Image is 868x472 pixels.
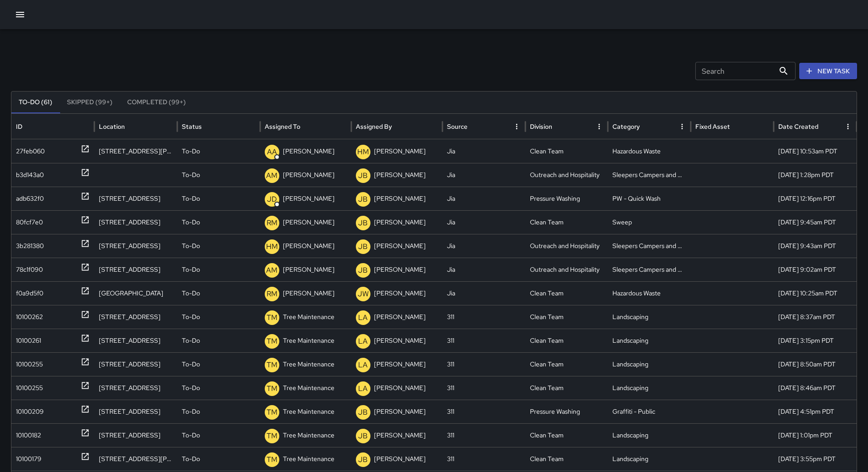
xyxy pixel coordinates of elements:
div: 80fcf7e0 [16,211,43,234]
div: 78c1f090 [16,258,43,281]
button: Source column menu [510,120,523,133]
p: Tree Maintenance [283,305,334,329]
p: RM [267,289,277,299]
div: 10100255 [16,353,43,376]
div: 10100261 [16,329,41,352]
div: 9/5/2025, 8:50am PDT [774,352,857,376]
p: TM [267,312,277,323]
div: Pressure Washing [525,400,608,423]
p: [PERSON_NAME] [374,305,426,329]
div: 3b281380 [16,234,44,258]
div: Clean Team [525,447,608,471]
p: [PERSON_NAME] [283,187,334,210]
p: To-Do [182,400,200,423]
p: [PERSON_NAME] [374,234,426,258]
div: 311 [442,305,525,329]
button: Skipped (99+) [60,91,120,113]
div: Landscaping [608,329,691,352]
div: Hazardous Waste [608,281,691,305]
div: 10100209 [16,400,44,423]
p: AM [266,265,277,276]
p: TM [267,431,277,442]
p: TM [267,336,277,347]
div: 4/25/2025, 1:01pm PDT [774,423,857,447]
div: 9/16/2025, 8:37am PDT [774,305,857,329]
button: Completed (99+) [120,91,193,113]
p: To-Do [182,447,200,471]
p: Tree Maintenance [283,400,334,423]
div: Pressure Washing [525,187,608,210]
div: 1484 Market Street [94,281,177,305]
p: [PERSON_NAME] [374,424,426,447]
div: Landscaping [608,447,691,471]
p: [PERSON_NAME] [374,447,426,471]
p: TM [267,407,277,418]
div: adb632f0 [16,187,44,210]
p: To-Do [182,211,200,234]
div: 1586 Market Street [94,258,177,281]
div: Clean Team [525,305,608,329]
div: Status [182,122,202,131]
p: TM [267,454,277,465]
div: 10/10/2025, 1:28pm PDT [774,163,857,187]
p: To-Do [182,163,200,187]
div: 9/5/2025, 8:46am PDT [774,376,857,400]
div: Source [447,122,467,131]
p: Tree Maintenance [283,424,334,447]
p: [PERSON_NAME] [374,140,426,163]
div: Clean Team [525,139,608,163]
p: TM [267,383,277,394]
div: Fixed Asset [695,122,730,131]
p: JB [358,241,368,252]
div: Sweep [608,210,691,234]
div: Jia [442,163,525,187]
div: Clean Team [525,281,608,305]
div: Assigned By [356,122,392,131]
div: 147 Fulton Street [94,139,177,163]
div: 1670 Market Street [94,376,177,400]
div: Landscaping [608,376,691,400]
p: RM [267,218,277,228]
div: Jia [442,139,525,163]
div: Date Created [778,122,818,131]
div: Jia [442,258,525,281]
div: Clean Team [525,423,608,447]
p: [PERSON_NAME] [283,211,334,234]
div: Graffiti - Public [608,400,691,423]
p: LA [358,336,368,347]
p: TM [267,360,277,370]
p: LA [358,360,368,370]
div: Division [530,122,552,131]
div: Category [612,122,640,131]
div: Clean Team [525,210,608,234]
div: 18 10th Street [94,305,177,329]
div: 311 [442,329,525,352]
p: JB [358,194,368,205]
p: JB [358,431,368,442]
button: New Task [799,63,857,80]
div: 27feb060 [16,140,45,163]
div: Hazardous Waste [608,139,691,163]
p: JB [358,454,368,465]
p: To-Do [182,187,200,210]
p: HM [357,147,369,157]
p: [PERSON_NAME] [283,140,334,163]
p: Tree Maintenance [283,447,334,471]
button: Category column menu [676,120,688,133]
p: To-Do [182,234,200,258]
div: Sleepers Campers and Loiterers [608,258,691,281]
p: To-Do [182,329,200,352]
div: 98 Franklin Street [94,329,177,352]
p: To-Do [182,376,200,400]
p: JB [358,407,368,418]
div: Jia [442,210,525,234]
div: Outreach and Hospitality [525,258,608,281]
p: JB [358,170,368,181]
div: 4/19/2025, 3:55pm PDT [774,447,857,471]
div: 20 12th Street [94,423,177,447]
div: ID [16,122,22,131]
p: [PERSON_NAME] [283,163,334,187]
div: b3d143a0 [16,163,44,187]
div: 10100179 [16,447,41,471]
div: Sleepers Campers and Loiterers [608,163,691,187]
